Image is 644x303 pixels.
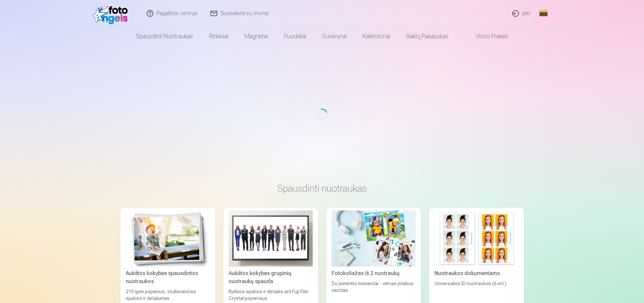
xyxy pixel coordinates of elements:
[93,3,131,24] img: /fa2
[226,288,315,302] div: Ryškios spalvos ir detalės ant Fuji Film Crystal popieriaus
[201,27,236,46] a: Rinkiniai
[432,269,521,277] div: Nuotraukos dokumentams
[457,27,516,46] a: Visos prekės
[434,211,519,267] img: Nuotraukos dokumentams
[123,269,213,286] div: Aukštos kokybės spausdintos nuotraukos
[229,211,313,267] img: Aukštos kokybės grupinių nuotraukų spauda
[226,269,315,286] div: Aukštos kokybės grupinių nuotraukų spauda
[398,27,457,46] a: Raktų pakabukas
[432,280,521,302] div: Universalios ID nuotraukos (6 vnt.)
[126,211,210,267] img: Aukštos kokybės spausdintos nuotraukos
[126,182,519,194] h3: Spausdinti nuotraukas
[276,27,314,46] a: Puodeliai
[314,27,354,46] a: Suvenyrai
[329,280,418,302] div: Du įsimintini momentai - vienas įstabus vaizdas
[354,27,398,46] a: Kalendoriai
[329,269,418,277] div: Fotokoliažas iš 2 nuotraukų
[123,288,213,302] div: 210 gsm popierius, stulbinančios spalvos ir detalumas
[332,211,416,267] img: Fotokoliažas iš 2 nuotraukų
[128,27,201,46] a: Spausdinti nuotraukas
[236,27,276,46] a: Magnetai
